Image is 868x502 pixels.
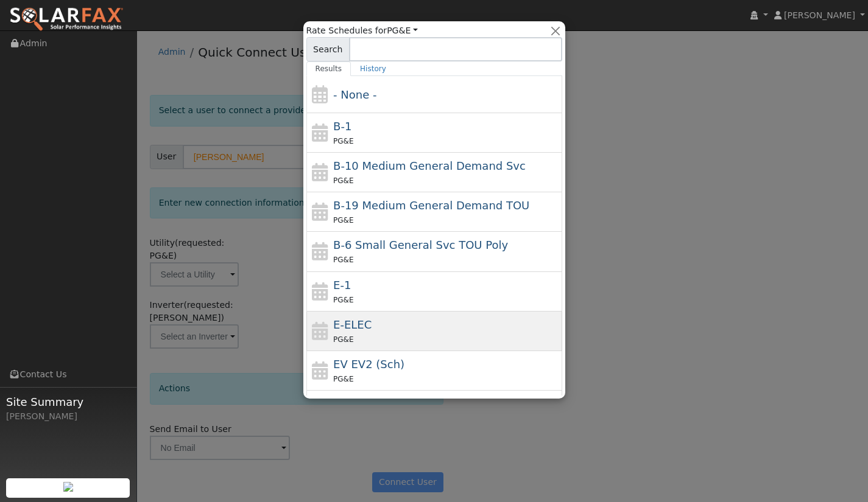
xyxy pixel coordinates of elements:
span: PG&E [333,375,353,383]
span: PG&E [333,137,353,145]
span: B-1 [333,120,351,133]
span: PG&E [333,296,353,304]
span: E-ELEC [333,318,372,331]
span: Search [306,37,350,61]
div: [PERSON_NAME] [6,410,130,423]
span: [PERSON_NAME] [784,10,855,20]
span: E-1 [333,279,351,291]
span: B-19 Medium General Demand TOU (Secondary) Mandatory [333,199,529,212]
span: PG&E [333,335,353,344]
span: B-10 Medium General Demand Service (Primary Voltage) [333,159,526,172]
span: Electric Vehicle EV2 (Sch) [333,358,404,371]
a: PG&E [387,26,418,35]
span: - None - [333,88,376,101]
a: History [351,61,395,76]
span: PG&E [333,176,353,185]
span: PG&E [333,216,353,225]
span: Site Summary [6,394,130,410]
span: B-6 Small General Service TOU Poly Phase [333,239,508,251]
span: Rate Schedules for [306,24,418,37]
img: retrieve [63,482,73,492]
a: Results [306,61,351,76]
img: SolarFax [9,7,124,32]
span: PG&E [333,256,353,264]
